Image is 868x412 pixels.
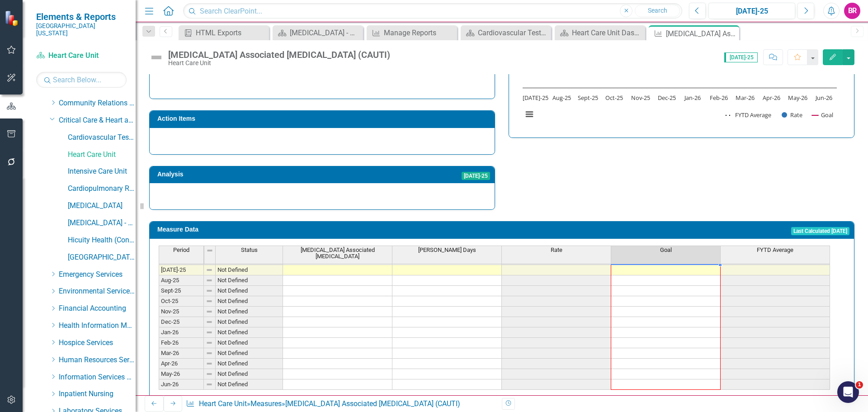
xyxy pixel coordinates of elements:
[159,317,204,327] td: Dec-25
[168,50,390,60] div: [MEDICAL_DATA] Associated [MEDICAL_DATA] (CAUTI)
[815,94,832,102] text: Jun-26
[572,27,643,38] div: Heart Care Unit Dashboard
[791,227,849,235] span: Last Calculated [DATE]
[68,235,136,246] a: Hicuity Health (Contracted Staff)
[199,399,247,408] a: Heart Care Unit
[216,369,283,379] td: Not Defined
[159,348,204,359] td: Mar-26
[159,327,204,338] td: Jan-26
[635,5,680,17] button: Search
[216,296,283,307] td: Not Defined
[782,111,802,119] button: Show Rate
[285,247,390,260] span: [MEDICAL_DATA] Associated [MEDICAL_DATA]
[216,327,283,338] td: Not Defined
[206,329,213,336] img: 8DAGhfEEPCf229AAAAAElFTkSuQmCC
[206,381,213,388] img: 8DAGhfEEPCf229AAAAAElFTkSuQmCC
[206,360,213,367] img: 8DAGhfEEPCf229AAAAAElFTkSuQmCC
[196,27,267,38] div: HTML Exports
[216,379,283,390] td: Not Defined
[712,6,792,17] div: [DATE]-25
[557,27,643,38] a: Heart Care Unit Dashboard
[173,247,189,253] span: Period
[181,27,267,38] a: HTML Exports
[216,348,283,359] td: Not Defined
[660,247,672,253] span: Goal
[206,266,213,274] img: 8DAGhfEEPCf229AAAAAElFTkSuQmCC
[59,372,136,383] a: Information Services Team
[275,27,361,38] a: [MEDICAL_DATA] - DCI (Contracted Staff) Dashboard
[157,115,490,122] h3: Action Items
[206,298,213,305] img: 8DAGhfEEPCf229AAAAAElFTkSuQmCC
[186,399,495,409] div: » »
[36,11,127,22] span: Elements & Reports
[285,399,460,408] div: [MEDICAL_DATA] Associated [MEDICAL_DATA] (CAUTI)
[159,338,204,348] td: Feb-26
[206,370,213,378] img: 8DAGhfEEPCf229AAAAAElFTkSuQmCC
[59,303,136,314] a: Financial Accounting
[666,28,737,39] div: [MEDICAL_DATA] Associated [MEDICAL_DATA] (CAUTI)
[724,52,758,62] span: [DATE]-25
[837,381,859,403] iframe: Intercom live chat
[658,94,676,102] text: Dec-25
[523,108,536,121] button: View chart menu, Catheter Associated Urinary Tract Infection (CAUTI)
[710,94,728,102] text: Feb-26
[206,350,213,357] img: 8DAGhfEEPCf229AAAAAElFTkSuQmCC
[68,252,136,263] a: [GEOGRAPHIC_DATA]
[68,201,136,211] a: [MEDICAL_DATA]
[59,270,136,280] a: Emergency Services
[206,287,213,294] img: 8DAGhfEEPCf229AAAAAElFTkSuQmCC
[206,339,213,346] img: 8DAGhfEEPCf229AAAAAElFTkSuQmCC
[216,338,283,348] td: Not Defined
[206,318,213,326] img: 8DAGhfEEPCf229AAAAAElFTkSuQmCC
[757,247,793,253] span: FYTD Average
[68,133,136,143] a: Cardiovascular Testing
[216,317,283,327] td: Not Defined
[68,166,136,177] a: Intensive Care Unit
[216,265,283,275] td: Not Defined
[59,321,136,331] a: Health Information Management Services
[708,3,795,19] button: [DATE]-25
[290,27,361,38] div: [MEDICAL_DATA] - DCI (Contracted Staff) Dashboard
[605,94,623,102] text: Oct-25
[68,150,136,160] a: Heart Care Unit
[206,308,213,315] img: 8DAGhfEEPCf229AAAAAElFTkSuQmCC
[59,115,136,126] a: Critical Care & Heart and Vascular Services
[463,27,549,38] a: Cardiovascular Testing Dashboard
[36,72,127,88] input: Search Below...
[157,171,317,178] h3: Analysis
[59,389,136,399] a: Inpatient Nursing
[384,27,455,38] div: Manage Reports
[418,247,476,253] span: [PERSON_NAME] Days
[157,226,444,233] h3: Measure Data
[763,94,780,102] text: Apr-26
[68,184,136,194] a: Cardiopulmonary Rehab
[369,27,455,38] a: Manage Reports
[68,218,136,228] a: [MEDICAL_DATA] - DCI (Contracted Staff)
[59,286,136,297] a: Environmental Services Team
[216,307,283,317] td: Not Defined
[844,3,860,19] button: BR
[684,94,701,102] text: Jan-26
[788,94,807,102] text: May-26
[216,359,283,369] td: Not Defined
[159,307,204,317] td: Nov-25
[159,296,204,307] td: Oct-25
[36,51,127,61] a: Heart Care Unit
[523,94,548,102] text: [DATE]-25
[812,111,833,119] button: Show Goal
[648,7,667,14] span: Search
[159,286,204,296] td: Sept-25
[206,247,213,254] img: 8DAGhfEEPCf229AAAAAElFTkSuQmCC
[159,369,204,379] td: May-26
[159,275,204,286] td: Aug-25
[552,94,571,102] text: Aug-25
[59,355,136,365] a: Human Resources Services
[59,338,136,348] a: Hospice Services
[36,22,127,37] small: [GEOGRAPHIC_DATA][US_STATE]
[149,50,164,65] img: Not Defined
[5,10,20,26] img: ClearPoint Strategy
[206,277,213,284] img: 8DAGhfEEPCf229AAAAAElFTkSuQmCC
[216,286,283,296] td: Not Defined
[726,111,772,119] button: Show FYTD Average
[241,247,258,253] span: Status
